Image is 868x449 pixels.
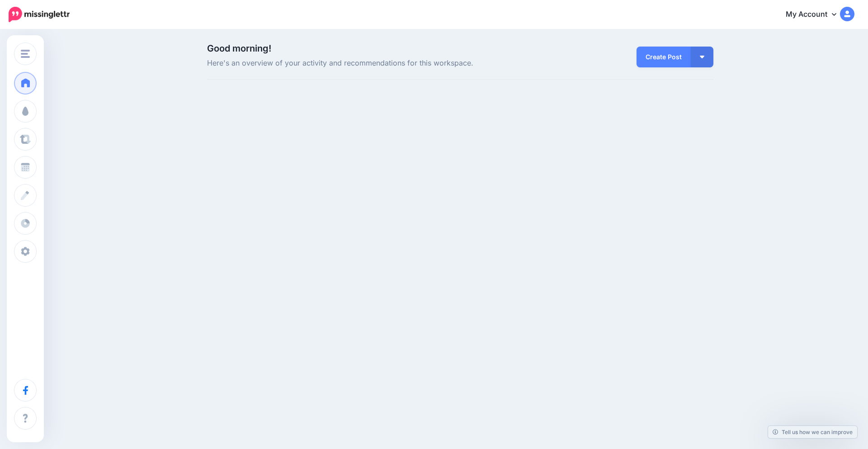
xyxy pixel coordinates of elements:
img: arrow-down-white.png [700,56,704,58]
img: Missinglettr [9,7,70,22]
img: menu.png [21,50,30,58]
span: Here's an overview of your activity and recommendations for this workspace. [207,57,540,69]
a: Tell us how we can improve [768,426,857,438]
span: Good morning! [207,43,271,54]
a: Create Post [637,47,691,67]
a: My Account [777,4,854,26]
